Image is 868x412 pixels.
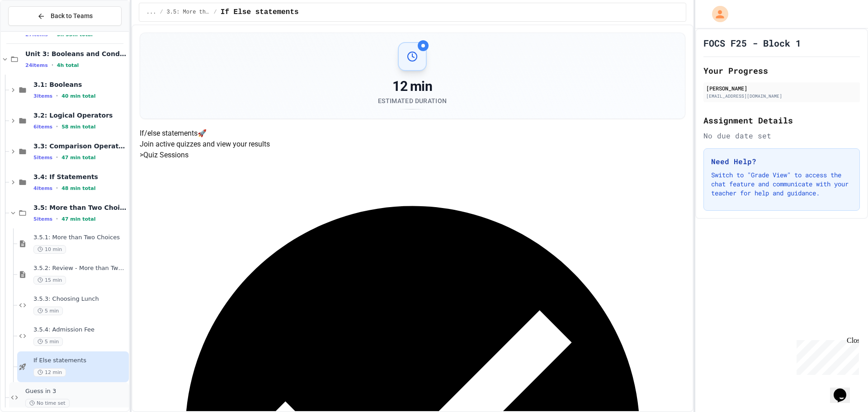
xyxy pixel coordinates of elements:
span: 6 items [33,124,52,130]
span: 3.5.3: Choosing Lunch [33,295,127,303]
span: If Else statements [221,7,299,18]
span: Back to Teams [51,11,93,21]
span: 5 items [33,155,52,161]
span: 4 items [33,185,52,191]
h1: FOCS F25 - Block 1 [703,37,801,49]
p: Join active quizzes and view your results [140,139,685,150]
h3: Need Help? [711,156,852,167]
span: 3.3: Comparison Operators [33,142,127,150]
span: No time set [25,399,70,407]
span: 3 items [33,93,52,99]
span: 3.2: Logical Operators [33,111,127,119]
button: Back to Teams [8,6,122,26]
span: 3.5.1: More than Two Choices [33,234,127,242]
span: 3.5: More than Two Choices [167,9,210,16]
div: No due date set [703,130,860,141]
span: • [56,154,58,161]
iframe: chat widget [793,336,859,375]
span: / [214,9,217,16]
p: Switch to "Grade View" to access the chat feature and communicate with your teacher for help and ... [711,170,852,198]
h2: Your Progress [703,64,860,77]
h4: If/else statements 🚀 [140,128,685,139]
h2: Assignment Details [703,114,860,127]
div: Estimated Duration [378,96,447,105]
span: If Else statements [33,357,127,365]
span: 3.5.4: Admission Fee [33,326,127,334]
div: [EMAIL_ADDRESS][DOMAIN_NAME] [706,93,857,99]
span: 5 items [33,216,52,222]
span: 15 min [33,276,66,284]
span: 3.5.2: Review - More than Two Choices [33,265,127,272]
span: • [56,215,58,223]
span: 5 min [33,337,63,346]
span: • [56,185,58,192]
span: 3.4: If Statements [33,173,127,181]
span: • [56,123,58,130]
span: 47 min total [61,216,95,222]
span: 12 min [33,368,66,377]
span: 58 min total [61,124,95,130]
div: Chat with us now!Close [4,4,62,57]
div: My Account [703,4,731,24]
span: 47 min total [61,155,95,161]
h5: > Quiz Sessions [140,150,685,161]
span: 40 min total [61,93,95,99]
span: • [56,92,58,99]
div: [PERSON_NAME] [706,84,857,92]
span: 4h total [57,62,79,68]
span: • [52,62,53,69]
span: 5 min [33,307,63,315]
span: ... [146,9,156,16]
span: 48 min total [61,185,95,191]
iframe: chat widget [830,376,859,403]
span: 24 items [25,62,48,68]
span: 3.5: More than Two Choices [33,204,127,212]
span: Unit 3: Booleans and Conditionals [25,50,127,58]
span: Guess in 3 [25,388,127,395]
div: 12 min [378,78,447,95]
span: / [160,9,163,16]
span: 10 min [33,245,66,254]
span: 3.1: Booleans [33,81,127,89]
